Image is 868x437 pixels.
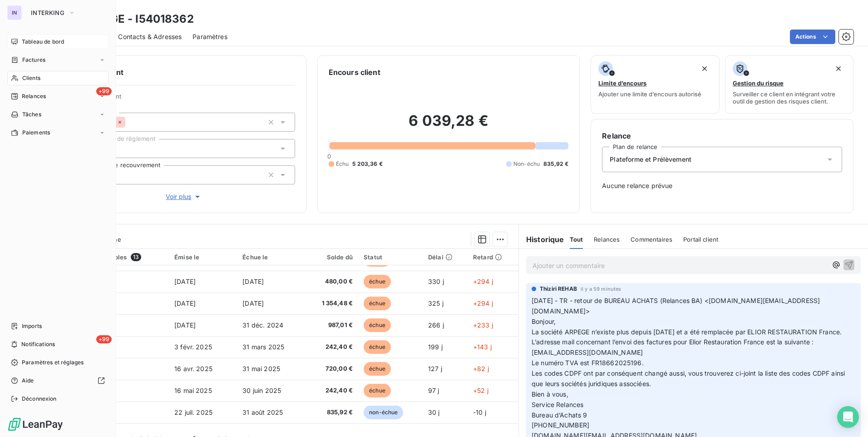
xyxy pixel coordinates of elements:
span: Propriétés Client [73,93,295,105]
span: +294 j [473,278,493,285]
a: Tableau de bord [7,35,108,49]
span: il y a 59 minutes [581,286,621,292]
a: Aide [7,373,108,388]
span: +233 j [473,321,493,329]
span: 31 mai 2025 [242,365,280,372]
span: 835,92 € [543,160,568,168]
div: IN [7,5,22,20]
span: 242,40 € [310,343,353,352]
span: Factures [22,56,45,64]
span: 16 mai 2025 [174,387,212,394]
div: Émise le [174,253,232,261]
span: INTERKING [31,9,64,16]
span: échue [364,318,391,332]
span: 97 j [428,387,439,394]
img: Logo LeanPay [7,417,64,432]
div: Pièces comptables [70,253,163,261]
button: Actions [790,30,835,44]
span: échue [364,384,391,397]
span: Tout [570,236,583,243]
span: 266 j [428,321,444,329]
span: Voir plus [166,192,202,201]
h6: Encours client [329,67,380,78]
button: Limite d’encoursAjouter une limite d’encours autorisé [591,55,719,114]
h2: 6 039,28 € [329,112,569,139]
span: Imports [22,322,42,330]
div: Retard [473,253,513,261]
span: échue [364,275,391,288]
span: 987,01 € [310,321,353,330]
button: Voir plus [73,192,295,202]
span: Clients [22,74,40,82]
a: +99Relances [7,89,108,104]
a: Factures [7,53,108,67]
span: Aide [22,377,34,385]
h3: ARPEGE - I54018362 [80,11,194,27]
a: Tâches [7,107,108,122]
a: Paiements [7,125,108,140]
span: non-échue [364,406,403,419]
span: 31 août 2025 [242,408,283,416]
span: Paramètres [192,32,227,41]
div: Statut [364,253,417,261]
span: +294 j [473,299,493,307]
span: 127 j [428,365,442,372]
span: [DATE] [242,278,264,285]
span: [DATE] [174,321,196,329]
span: Relances [594,236,620,243]
div: Délai [428,253,462,261]
span: Non-échu [513,160,540,168]
span: Tableau de bord [22,38,64,46]
span: Thiziri REHAB [540,285,577,293]
span: 16 avr. 2025 [174,365,212,372]
span: 835,92 € [310,408,353,417]
span: 330 j [428,278,444,285]
span: -10 j [473,408,486,416]
h6: Informations client [55,67,295,78]
div: Solde dû [310,253,353,261]
h6: Relance [602,130,842,141]
span: 31 mars 2025 [242,343,284,351]
span: [DATE] [174,299,196,307]
span: Limite d’encours [598,79,646,87]
span: +99 [96,87,112,95]
span: [DATE] [242,299,264,307]
h6: Historique [519,234,564,245]
span: échue [364,340,391,354]
span: Relances [22,92,46,100]
span: Commentaires [631,236,672,243]
span: 22 juil. 2025 [174,408,212,416]
span: 480,00 € [310,277,353,286]
span: +82 j [473,365,489,372]
input: Ajouter une valeur [125,118,133,126]
span: Paramètres et réglages [22,358,84,367]
a: Imports [7,319,108,333]
span: +143 j [473,343,492,351]
span: Tâches [22,110,41,119]
span: 199 j [428,343,443,351]
span: Paiements [22,129,50,137]
span: Échu [336,160,349,168]
span: +99 [96,335,112,343]
span: Aucune relance prévue [602,181,842,190]
a: Clients [7,71,108,85]
span: 3 févr. 2025 [174,343,212,351]
span: Déconnexion [22,395,57,403]
span: Gestion du risque [733,79,784,87]
span: 5 203,36 € [352,160,383,168]
span: 30 j [428,408,440,416]
span: Portail client [683,236,718,243]
span: 1 354,48 € [310,299,353,308]
div: Échue le [242,253,299,261]
span: 242,40 € [310,386,353,395]
span: Notifications [21,340,55,348]
span: échue [364,362,391,376]
span: 13 [131,253,141,261]
a: Paramètres et réglages [7,355,108,370]
span: Plateforme et Prélèvement [610,155,691,164]
span: 30 juin 2025 [242,387,281,394]
div: Open Intercom Messenger [837,406,859,428]
span: Surveiller ce client en intégrant votre outil de gestion des risques client. [733,90,846,105]
span: échue [364,297,391,310]
span: Contacts & Adresses [118,32,182,41]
